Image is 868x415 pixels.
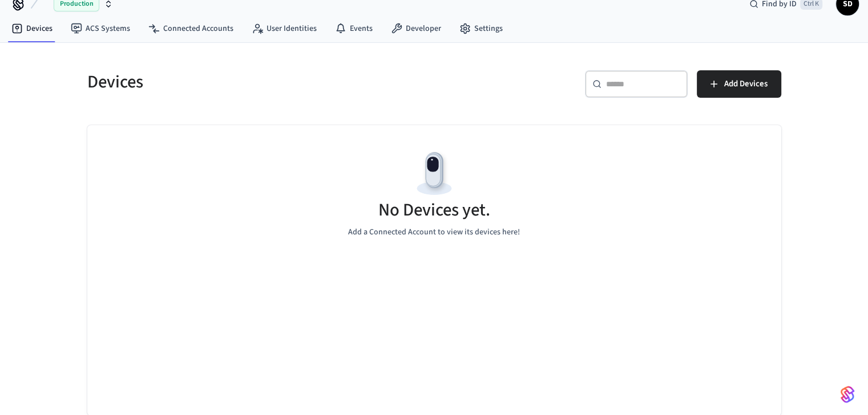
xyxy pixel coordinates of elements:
span: Add Devices [724,77,768,91]
a: Developer [382,18,450,39]
a: Settings [450,18,512,39]
h5: No Devices yet. [378,198,490,222]
a: User Identities [243,18,326,39]
button: Add Devices [697,70,781,98]
a: Events [326,18,382,39]
img: Devices Empty State [409,148,460,199]
h5: Devices [87,70,427,94]
p: Add a Connected Account to view its devices here! [348,226,520,238]
a: Connected Accounts [139,18,243,39]
a: Devices [2,18,62,39]
a: ACS Systems [62,18,139,39]
img: SeamLogoGradient.69752ec5.svg [841,385,854,404]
